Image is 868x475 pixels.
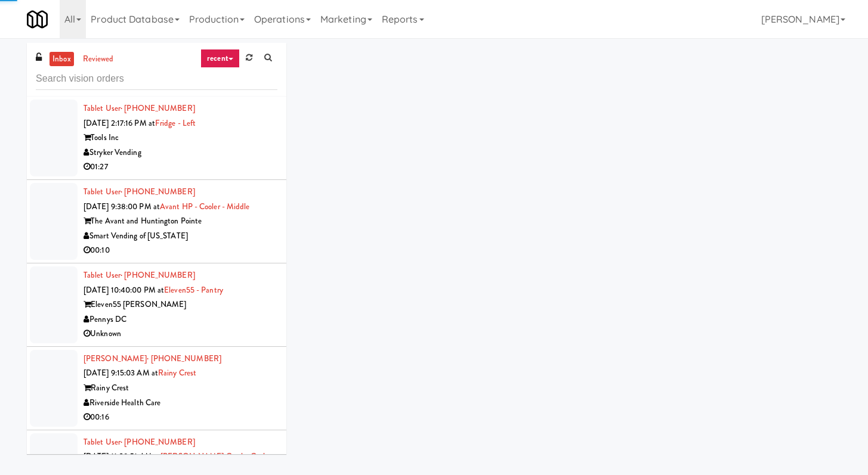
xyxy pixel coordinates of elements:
[84,214,277,229] div: The Avant and Huntington Pointe
[84,410,277,425] div: 00:16
[84,269,195,281] a: Tablet User· [PHONE_NUMBER]
[155,117,196,129] a: Fridge - Left
[84,186,195,197] a: Tablet User· [PHONE_NUMBER]
[84,297,277,312] div: Eleven55 [PERSON_NAME]
[84,312,277,327] div: Pennys DC
[80,52,117,67] a: reviewed
[160,201,250,212] a: Avant HP - Cooler - Middle
[84,396,277,411] div: Riverside Health Care
[84,381,277,396] div: Rainy Crest
[84,160,277,175] div: 01:27
[121,436,195,448] span: · [PHONE_NUMBER]
[27,9,48,30] img: Micromart
[36,68,277,90] input: Search vision orders
[84,451,160,462] span: [DATE] 11:08:51 AM at
[84,145,277,160] div: Stryker Vending
[121,103,195,114] span: · [PHONE_NUMBER]
[84,131,277,145] div: Tools Inc
[121,269,195,281] span: · [PHONE_NUMBER]
[84,117,155,129] span: [DATE] 2:17:16 PM at
[84,229,277,244] div: Smart Vending of [US_STATE]
[164,284,223,296] a: Eleven55 - Pantry
[84,201,160,212] span: [DATE] 9:38:00 PM at
[84,103,195,114] a: Tablet User· [PHONE_NUMBER]
[84,243,277,258] div: 00:10
[84,367,158,378] span: [DATE] 9:15:03 AM at
[84,284,164,296] span: [DATE] 10:40:00 PM at
[84,436,195,448] a: Tablet User· [PHONE_NUMBER]
[84,353,221,364] a: [PERSON_NAME]· [PHONE_NUMBER]
[84,327,277,341] div: Unknown
[27,97,286,180] li: Tablet User· [PHONE_NUMBER][DATE] 2:17:16 PM atFridge - LeftTools IncStryker Vending01:27
[200,49,240,68] a: recent
[27,180,286,263] li: Tablet User· [PHONE_NUMBER][DATE] 9:38:00 PM atAvant HP - Cooler - MiddleThe Avant and Huntington...
[27,347,286,430] li: [PERSON_NAME]· [PHONE_NUMBER][DATE] 9:15:03 AM atRainy CrestRainy CrestRiverside Health Care00:16
[158,367,196,378] a: Rainy Crest
[50,52,74,67] a: inbox
[121,186,195,197] span: · [PHONE_NUMBER]
[27,263,286,347] li: Tablet User· [PHONE_NUMBER][DATE] 10:40:00 PM atEleven55 - PantryEleven55 [PERSON_NAME]Pennys DCU...
[160,451,271,462] a: [PERSON_NAME] Combo Cooler
[147,353,221,364] span: · [PHONE_NUMBER]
